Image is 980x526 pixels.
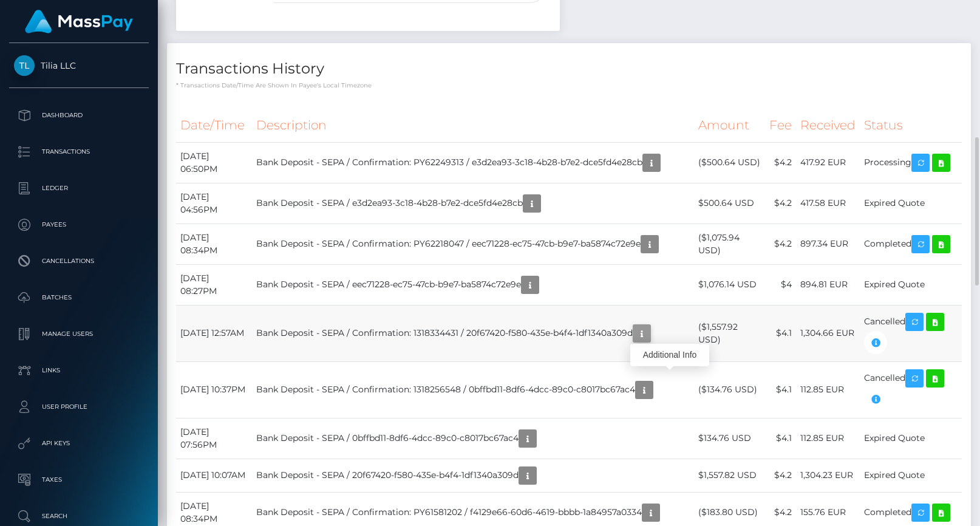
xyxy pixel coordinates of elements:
[176,183,252,224] td: [DATE] 04:56PM
[694,142,766,183] td: ($500.64 USD)
[9,100,149,131] a: Dashboard
[860,183,962,224] td: Expired Quote
[796,109,860,142] th: Received
[252,264,694,305] td: Bank Deposit - SEPA / eec71228-ec75-47cb-b9e7-ba5874c72e9e
[860,361,962,418] td: Cancelled
[9,246,149,276] a: Cancellations
[860,418,962,459] td: Expired Quote
[14,252,144,270] p: Cancellations
[25,10,133,33] img: MassPay Logo
[14,55,35,76] img: Tilia LLC
[176,418,252,459] td: [DATE] 07:56PM
[694,183,766,224] td: $500.64 USD
[796,361,860,418] td: 112.85 EUR
[796,142,860,183] td: 417.92 EUR
[176,58,962,80] h4: Transactions History
[176,361,252,418] td: [DATE] 10:37PM
[796,305,860,361] td: 1,304.66 EUR
[14,325,144,343] p: Manage Users
[9,428,149,459] a: API Keys
[176,459,252,492] td: [DATE] 10:07AM
[860,459,962,492] td: Expired Quote
[694,459,766,492] td: $1,557.82 USD
[9,282,149,313] a: Batches
[9,319,149,349] a: Manage Users
[176,109,252,142] th: Date/Time
[176,81,962,90] p: * Transactions date/time are shown in payee's local timezone
[252,224,694,264] td: Bank Deposit - SEPA / Confirmation: PY62218047 / eec71228-ec75-47cb-b9e7-ba5874c72e9e
[860,142,962,183] td: Processing
[694,264,766,305] td: $1,076.14 USD
[765,183,796,224] td: $4.2
[176,264,252,305] td: [DATE] 08:27PM
[765,224,796,264] td: $4.2
[765,305,796,361] td: $4.1
[694,418,766,459] td: $134.76 USD
[9,465,149,495] a: Taxes
[14,507,144,525] p: Search
[765,459,796,492] td: $4.2
[252,459,694,492] td: Bank Deposit - SEPA / 20f67420-f580-435e-b4f4-1df1340a309d
[14,289,144,307] p: Batches
[9,210,149,240] a: Payees
[14,398,144,416] p: User Profile
[14,179,144,197] p: Ledger
[694,361,766,418] td: ($134.76 USD)
[860,109,962,142] th: Status
[252,361,694,418] td: Bank Deposit - SEPA / Confirmation: 1318256548 / 0bffbd11-8df6-4dcc-89c0-c8017bc67ac4
[14,143,144,161] p: Transactions
[252,305,694,361] td: Bank Deposit - SEPA / Confirmation: 1318334431 / 20f67420-f580-435e-b4f4-1df1340a309d
[9,137,149,167] a: Transactions
[9,392,149,422] a: User Profile
[796,224,860,264] td: 897.34 EUR
[765,418,796,459] td: $4.1
[630,344,709,366] div: Additional Info
[252,183,694,224] td: Bank Deposit - SEPA / e3d2ea93-3c18-4b28-b7e2-dce5fd4e28cb
[694,305,766,361] td: ($1,557.92 USD)
[860,224,962,264] td: Completed
[9,173,149,203] a: Ledger
[252,418,694,459] td: Bank Deposit - SEPA / 0bffbd11-8df6-4dcc-89c0-c8017bc67ac4
[9,60,149,71] span: Tilia LLC
[176,224,252,264] td: [DATE] 08:34PM
[14,216,144,234] p: Payees
[765,109,796,142] th: Fee
[14,471,144,489] p: Taxes
[796,183,860,224] td: 417.58 EUR
[765,264,796,305] td: $4
[14,361,144,380] p: Links
[14,434,144,453] p: API Keys
[860,305,962,361] td: Cancelled
[176,142,252,183] td: [DATE] 06:50PM
[860,264,962,305] td: Expired Quote
[14,106,144,125] p: Dashboard
[252,142,694,183] td: Bank Deposit - SEPA / Confirmation: PY62249313 / e3d2ea93-3c18-4b28-b7e2-dce5fd4e28cb
[796,459,860,492] td: 1,304.23 EUR
[765,142,796,183] td: $4.2
[796,264,860,305] td: 894.81 EUR
[694,224,766,264] td: ($1,075.94 USD)
[176,305,252,361] td: [DATE] 12:57AM
[765,361,796,418] td: $4.1
[796,418,860,459] td: 112.85 EUR
[252,109,694,142] th: Description
[9,355,149,386] a: Links
[694,109,766,142] th: Amount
